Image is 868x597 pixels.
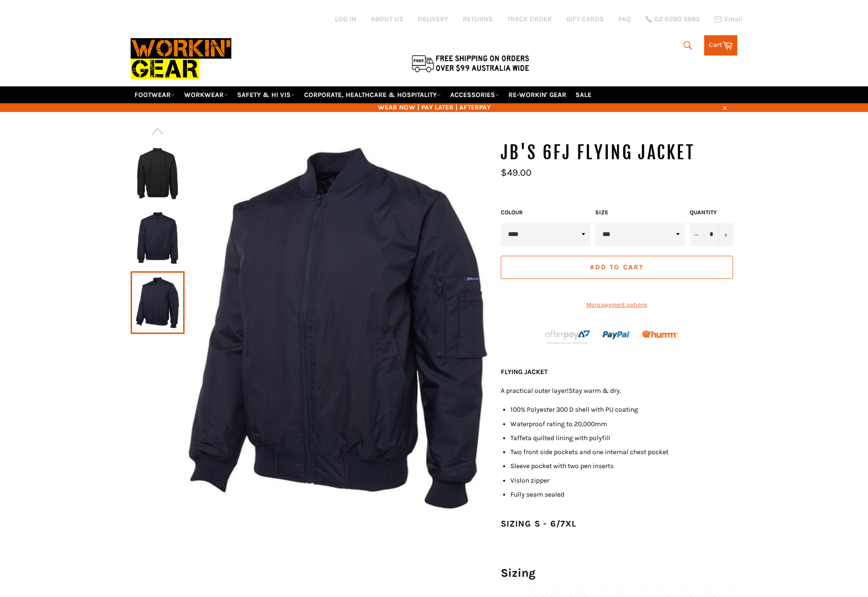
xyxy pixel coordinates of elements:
[371,14,403,24] a: ABOUT US
[595,208,685,217] label: Size
[501,565,738,581] h3: Sizing
[135,211,180,264] img: JB'S 6FJ Flying Jacket - Workin Gear
[410,53,531,73] img: Flat $9.95 shipping Australia wide
[510,419,738,429] li: Waterproof rating to 20,000mm
[510,405,738,414] li: 100% Polyester 300 D shell with PU coating
[335,15,356,23] a: Log in
[642,331,678,338] img: Humm_core_logo_RGB-01_300x60px_small_195d8312-4386-4de7-b182-0ef9b6303a37.png
[714,15,743,23] a: Email
[510,490,738,499] li: Fully seam sealed
[131,86,179,103] a: FOOTWEAR
[180,86,232,103] a: WORKWEAR
[505,86,570,103] a: RE-WORKIN' GEAR
[645,16,700,23] a: 02 6280 5885
[510,461,738,471] li: Sleeve pocket with two pen inserts
[501,301,733,309] a: More payment options
[572,86,595,103] a: SALE
[690,208,733,217] label: Quantity
[510,447,738,457] li: Two front side pockets and one internal chest pocket
[501,518,738,530] h4: Sizing S - 6/7XL
[590,263,643,271] span: Add to Cart
[185,141,491,516] img: JB'S 6FJ Flying Jacket - Workin Gear
[602,321,631,349] img: paypal.png
[501,387,569,395] span: A practical outer layer!
[507,14,552,24] a: TRACK ORDER
[501,167,532,178] span: $49.00
[501,208,590,217] label: COLOUR
[135,147,180,200] img: JB'S 6FJ Flying Jacket - Workin Gear
[544,329,591,345] img: Afterpay-Logo-on-dark-bg_large.png
[418,14,448,24] a: DELIVERY
[446,86,503,103] a: ACCESSORIES
[501,368,548,376] strong: FLYING JACKET
[131,31,231,86] img: Workin Gear leaders in Workwear, Safety Boots, PPE, Uniforms. Australia's No.1 in Workwear
[501,256,733,279] button: Add to Cart
[233,86,299,103] a: SAFETY & HI VIS
[719,223,733,246] button: Increase item quantity by one
[300,86,445,103] a: CORPORATE, HEALTHCARE & HOSPITALITY
[501,141,738,165] h1: JB'S 6FJ Flying Jacket
[131,103,738,112] span: WEAR NOW | PAY LATER | AFTERPAY
[690,223,704,246] button: Reduce item quantity by one
[724,16,743,23] span: Email
[463,14,493,24] a: RETURNS
[501,386,738,395] p: Stay warm & dry.
[654,16,700,23] span: 02 6280 5885
[618,14,631,24] a: FAQ
[704,35,737,56] a: Cart
[510,433,738,443] li: Taffeta quilted lining with polyfill
[510,476,738,485] li: Vislon zipper
[566,14,604,24] a: GIFT CARDS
